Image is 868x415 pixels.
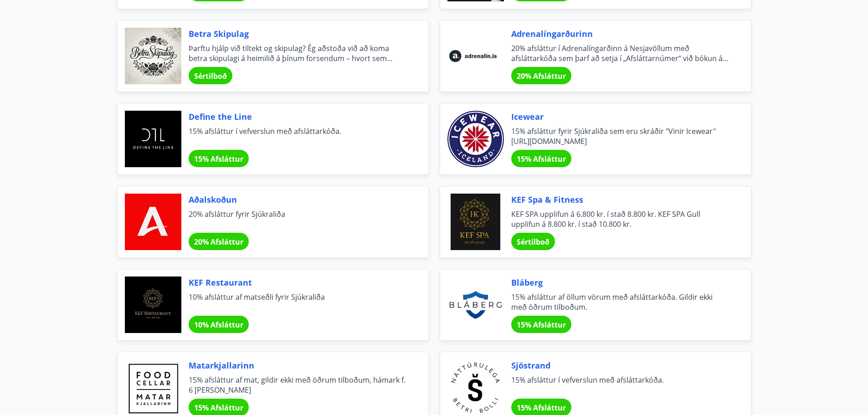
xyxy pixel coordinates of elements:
span: 15% afsláttur í vefverslun með afsláttarkóða. [511,375,729,395]
span: Sjöstrand [511,359,729,371]
span: 15% afsláttur af öllum vörum með afsláttarkóða. Gildir ekki með öðrum tilboðum. [511,292,729,312]
span: 20% Afsláttur [517,71,566,81]
span: 20% Afsláttur [194,237,243,247]
span: Adrenalíngarðurinn [511,28,729,40]
span: Icewear [511,111,729,123]
span: Sértilboð [194,71,227,81]
span: 15% Afsláttur [194,403,243,413]
span: 15% afsláttur af mat, gildir ekki með öðrum tilboðum, hámark f. 6 [PERSON_NAME] [189,375,406,395]
span: 10% Afsláttur [194,320,243,330]
span: 15% Afsláttur [517,154,566,164]
span: Þarftu hjálp við tiltekt og skipulag? Ég aðstoða við að koma betra skipulagi á heimilið á þínum f... [189,43,406,63]
span: 20% afsláttur í Adrenalíngarðinn á Nesjavöllum með afsláttarkóða sem þarf að setja í „Afsláttarnú... [511,43,729,63]
span: KEF SPA upplifun á 6.800 kr. í stað 8.800 kr. KEF SPA Gull upplifun á 8.800 kr. í stað 10.800 kr. [511,209,729,229]
span: Matarkjallarinn [189,359,406,371]
span: 20% afsláttur fyrir Sjúkraliða [189,209,406,229]
span: 15% afsláttur í vefverslun með afsláttarkóða. [189,126,406,146]
span: 10% afsláttur af matseðli fyrir Sjúkraliða [189,292,406,312]
span: 15% Afsláttur [517,403,566,413]
span: Aðalskoðun [189,194,406,205]
span: 15% Afsláttur [194,154,243,164]
span: Betra Skipulag [189,28,406,40]
span: Define the Line [189,111,406,123]
span: 15% Afsláttur [517,320,566,330]
span: Sértilboð [517,237,550,247]
span: KEF Spa & Fitness [511,194,729,205]
span: Bláberg [511,277,729,288]
span: KEF Restaurant [189,277,406,288]
span: 15% afsláttur fyrir Sjúkraliða sem eru skráðir "Vinir Icewear" [URL][DOMAIN_NAME] [511,126,729,146]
